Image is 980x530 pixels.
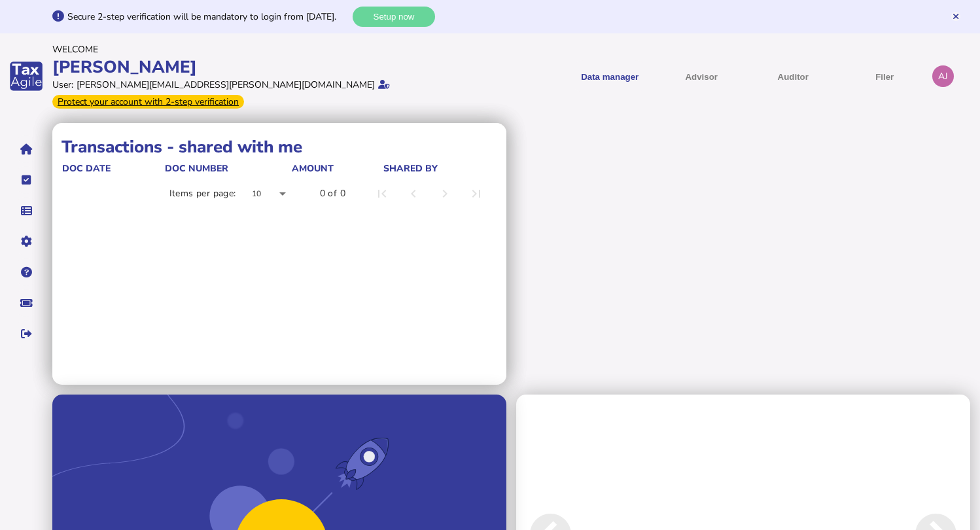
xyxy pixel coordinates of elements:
button: Tasks [12,166,40,194]
button: Raise a support ticket [12,289,40,317]
button: Auditor [752,60,834,92]
div: doc date [62,162,164,175]
div: User: [52,79,73,91]
i: Data manager [21,211,32,211]
div: 0 of 0 [320,187,345,200]
div: shared by [383,162,494,175]
div: Profile settings [932,65,954,87]
button: Shows a dropdown of Data manager options [569,60,651,92]
button: Home [12,135,40,163]
button: Help pages [12,258,40,286]
button: Sign out [12,320,40,347]
button: Data manager [12,197,40,224]
i: Email verified [378,80,390,89]
div: doc number [165,162,291,175]
div: Amount [292,162,334,175]
div: Amount [292,162,382,175]
div: Secure 2-step verification will be mandatory to login from [DATE]. [67,10,349,23]
div: Welcome [52,43,486,56]
div: [PERSON_NAME][EMAIL_ADDRESS][PERSON_NAME][DOMAIN_NAME] [77,79,375,91]
div: Items per page: [169,187,236,200]
button: Manage settings [12,228,40,255]
div: doc date [62,162,111,175]
menu: navigate products [493,60,926,92]
button: Shows a dropdown of VAT Advisor options [660,60,743,92]
div: [PERSON_NAME] [52,56,486,79]
div: shared by [383,162,438,175]
h1: Transactions - shared with me [61,135,497,158]
button: Setup now [353,7,435,27]
button: Hide message [951,12,960,21]
div: From Oct 1, 2025, 2-step verification will be required to login. Set it up now... [52,95,244,109]
button: Filer [843,60,926,92]
div: doc number [165,162,228,175]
